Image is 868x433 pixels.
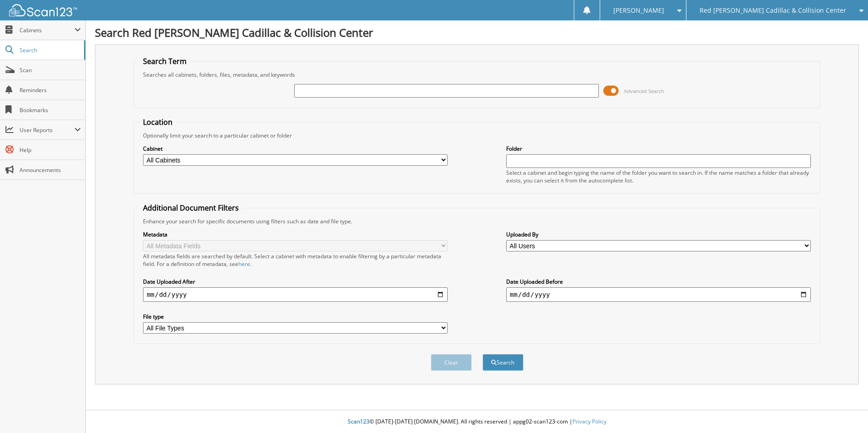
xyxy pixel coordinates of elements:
[20,106,81,114] span: Bookmarks
[700,8,846,13] span: Red [PERSON_NAME] Cadillac & Collision Center
[143,252,448,268] div: All metadata fields are searched by default. Select a cabinet with metadata to enable filtering b...
[20,26,74,34] span: Cabinets
[86,411,868,433] div: © [DATE]-[DATE] [DOMAIN_NAME]. All rights reserved | appg02-scan123-com |
[138,71,815,79] div: Searches all cabinets, folders, files, metadata, and keywords
[506,278,811,285] label: Date Uploaded Before
[20,166,81,174] span: Announcements
[348,418,370,425] span: Scan123
[95,25,859,40] h1: Search Red [PERSON_NAME] Cadillac & Collision Center
[613,8,664,13] span: [PERSON_NAME]
[20,126,74,134] span: User Reports
[138,56,191,66] legend: Search Term
[238,260,250,268] a: here
[143,287,448,302] input: start
[20,146,81,154] span: Help
[506,145,811,153] label: Folder
[138,217,815,225] div: Enhance your search for specific documents using filters such as date and file type.
[143,313,448,320] label: File type
[506,287,811,302] input: end
[483,354,523,371] button: Search
[138,117,177,127] legend: Location
[143,231,448,238] label: Metadata
[506,231,811,238] label: Uploaded By
[506,169,811,184] div: Select a cabinet and begin typing the name of the folder you want to search in. If the name match...
[20,46,79,54] span: Search
[143,145,448,153] label: Cabinet
[138,132,815,139] div: Optionally limit your search to a particular cabinet or folder
[9,4,77,16] img: scan123-logo-white.svg
[431,354,472,371] button: Clear
[143,278,448,285] label: Date Uploaded After
[138,203,243,213] legend: Additional Document Filters
[572,418,607,425] a: Privacy Policy
[624,88,664,94] span: Advanced Search
[20,86,81,94] span: Reminders
[20,66,81,74] span: Scan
